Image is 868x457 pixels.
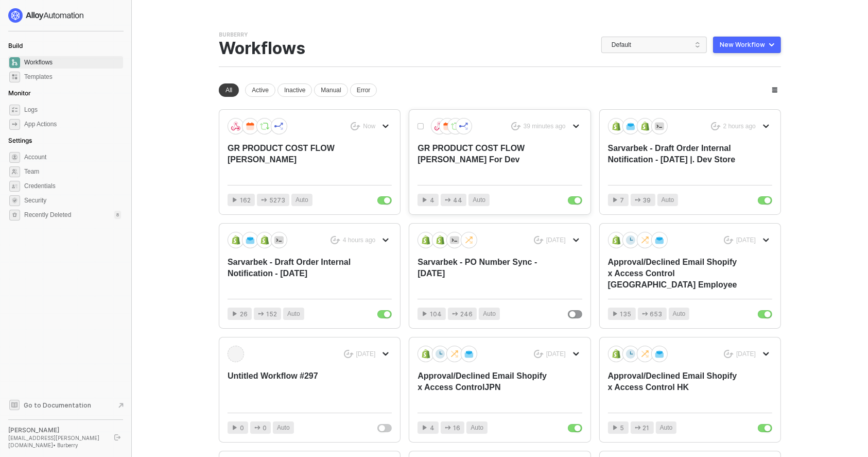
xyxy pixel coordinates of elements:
[608,257,739,291] div: Approval/Declined Email Shopify x Access Control [GEOGRAPHIC_DATA] Employee
[430,195,435,205] span: 4
[573,123,579,129] span: icon-arrow-down
[24,120,57,129] div: App Actions
[219,83,239,97] div: All
[612,235,621,245] img: icon
[8,434,105,449] div: [EMAIL_ADDRESS][PERSON_NAME][DOMAIN_NAME] • Burberry
[620,309,632,319] span: 135
[464,349,474,359] img: icon
[620,423,624,433] span: 5
[246,235,255,245] img: icon
[635,425,641,431] span: icon-app-actions
[9,119,20,130] span: icon-app-actions
[260,122,269,131] img: icon
[8,137,32,144] span: Settings
[24,180,121,192] span: Credentials
[383,351,389,357] span: icon-arrow-down
[608,143,739,177] div: Sarvarbek - Draft Order Internal Notification - [DATE] |. Dev Store
[231,122,240,131] img: icon
[228,143,359,177] div: GR PRODUCT COST FLOW [PERSON_NAME]
[8,8,123,23] a: logo
[713,37,781,53] button: New Workflow
[383,237,389,243] span: icon-arrow-down
[612,37,701,53] span: Default
[8,399,124,411] a: Knowledge Base
[435,122,444,131] img: icon
[114,211,121,219] div: 8
[655,349,664,359] img: icon
[655,235,664,245] img: icon
[356,350,376,359] div: [DATE]
[453,423,460,433] span: 16
[573,237,579,243] span: icon-arrow-down
[436,235,445,245] img: icon
[451,122,460,131] img: icon
[450,349,459,359] img: icon
[573,351,579,357] span: icon-arrow-down
[24,71,121,83] span: Templates
[24,165,121,178] span: Team
[274,122,284,131] img: icon
[640,235,650,245] img: icon
[9,72,20,82] span: marketplace
[418,370,549,404] div: Approval/Declined Email Shopify x Access ControlJPN
[763,123,769,129] span: icon-arrow-down
[114,434,120,441] span: logout
[269,195,285,205] span: 5273
[8,89,31,97] span: Monitor
[9,166,20,177] span: team
[9,210,20,221] span: settings
[231,235,240,245] img: icon
[534,236,544,245] span: icon-success-page
[418,257,549,291] div: Sarvarbek - PO Number Sync - [DATE]
[9,195,20,206] span: security
[626,349,635,359] img: icon
[274,235,284,245] img: icon
[9,152,20,163] span: settings
[24,56,121,69] span: Workflows
[9,57,20,68] span: dashboard
[450,235,459,245] img: icon
[459,122,468,131] img: icon
[612,349,621,359] img: icon
[240,423,244,433] span: 0
[383,123,389,129] span: icon-arrow-down
[736,350,756,359] div: [DATE]
[277,423,290,433] span: Auto
[261,197,267,203] span: icon-app-actions
[608,370,739,404] div: Approval/Declined Email Shopify x Access Control HK
[763,351,769,357] span: icon-arrow-down
[445,425,451,431] span: icon-app-actions
[452,311,458,317] span: icon-app-actions
[430,309,442,319] span: 104
[620,195,624,205] span: 7
[642,311,648,317] span: icon-app-actions
[724,350,734,359] span: icon-success-page
[724,236,734,245] span: icon-success-page
[626,122,635,131] img: icon
[723,122,756,131] div: 2 hours ago
[635,197,641,203] span: icon-app-actions
[640,122,650,131] img: icon
[219,39,305,58] div: Workflows
[612,122,621,131] img: icon
[24,104,121,116] span: Logs
[436,349,445,359] img: icon
[9,400,20,410] span: documentation
[258,311,264,317] span: icon-app-actions
[240,195,251,205] span: 162
[24,151,121,163] span: Account
[350,83,377,97] div: Error
[219,31,248,39] div: Burberry
[363,122,375,131] div: Now
[650,309,663,319] span: 653
[8,8,84,23] img: logo
[266,309,277,319] span: 152
[116,400,126,411] span: document-arrow
[524,122,566,131] div: 39 minutes ago
[471,423,483,433] span: Auto
[24,194,121,207] span: Security
[351,122,360,131] span: icon-success-page
[263,423,267,433] span: 0
[9,181,20,192] span: credentials
[245,83,275,97] div: Active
